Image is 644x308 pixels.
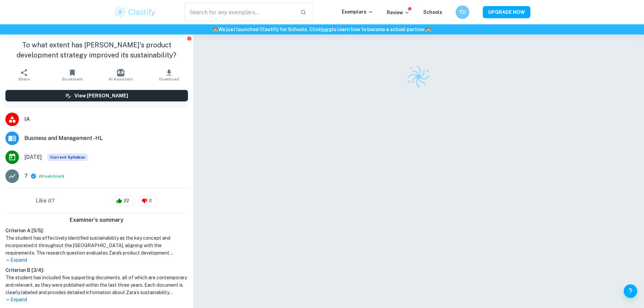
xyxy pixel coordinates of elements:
[39,173,64,180] span: ( )
[36,197,55,205] h6: Like it?
[62,77,83,81] span: Bookmark
[24,115,188,123] span: IA
[405,63,432,91] img: Clastify logo
[24,172,28,180] p: 7
[74,92,128,99] h6: View [PERSON_NAME]
[24,153,42,161] span: [DATE]
[5,274,188,296] h1: The student has included five supporting documents, all of which are contemporary and relevant, a...
[423,9,442,15] a: Schools
[342,8,373,16] p: Exemplars
[321,27,332,32] a: here
[5,40,188,60] h1: To what extent has [PERSON_NAME]'s product development strategy improved its sustainability?
[47,153,88,161] div: This exemplar is based on the current syllabus. Feel free to refer to it for inspiration/ideas wh...
[456,5,469,19] button: TU
[117,69,124,76] img: AI Assistant
[41,173,63,179] button: Breakdown
[159,77,179,81] span: Download
[5,90,188,101] button: View [PERSON_NAME]
[3,216,191,224] h6: Examiner's summary
[624,284,637,298] button: Help and Feedback
[426,27,431,32] span: 🏫
[458,8,466,16] h6: TU
[5,296,188,303] p: Expand
[185,3,295,22] input: Search for any exemplars...
[97,66,145,85] button: AI Assistant
[187,36,192,41] button: Report issue
[213,27,218,32] span: 🏫
[5,227,188,234] h6: Criterion A [ 5 / 5 ]:
[48,66,97,85] button: Bookmark
[114,5,157,19] img: Clastify logo
[145,66,193,85] button: Download
[24,134,188,142] span: Business and Management - HL
[18,77,30,81] span: Share
[47,153,88,161] span: Current Syllabus
[483,6,530,18] button: UPGRADE NOW
[109,77,133,81] span: AI Assistant
[387,9,410,16] p: Review
[120,197,133,204] span: 22
[1,26,643,33] h6: We just launched Clastify for Schools. Click to learn how to become a school partner.
[145,197,156,204] span: 0
[5,257,188,264] p: Expand
[5,234,188,257] h1: The student has effectively identified sustainability as the key concept and incorporated it thro...
[5,266,188,274] h6: Criterion B [ 3 / 4 ]:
